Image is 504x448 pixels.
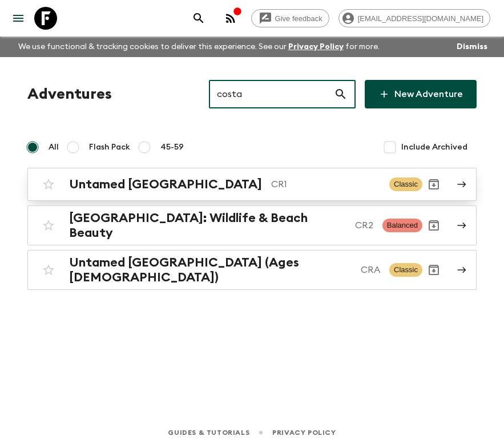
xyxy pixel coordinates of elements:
button: Archive [422,173,445,196]
a: Untamed [GEOGRAPHIC_DATA] (Ages [DEMOGRAPHIC_DATA])CRAClassicArchive [27,250,477,290]
span: 45-59 [160,142,184,153]
button: search adventures [187,7,210,30]
span: Flash Pack [89,142,130,153]
p: CRA [361,263,380,277]
span: Include Archived [401,142,467,153]
span: [EMAIL_ADDRESS][DOMAIN_NAME] [352,14,490,23]
span: Classic [389,263,422,277]
h2: Untamed [GEOGRAPHIC_DATA] (Ages [DEMOGRAPHIC_DATA]) [69,255,352,285]
span: Give feedback [269,14,329,23]
button: Archive [422,214,445,237]
span: Balanced [382,219,422,232]
a: Untamed [GEOGRAPHIC_DATA]CR1ClassicArchive [27,168,477,201]
p: CR2 [355,219,373,232]
h1: Adventures [27,83,112,106]
a: Give feedback [251,9,329,27]
p: We use functional & tracking cookies to deliver this experience. See our for more. [14,37,384,57]
button: Dismiss [454,39,490,55]
h2: [GEOGRAPHIC_DATA]: Wildlife & Beach Beauty [69,211,346,240]
button: Archive [422,259,445,281]
a: Privacy Policy [272,426,336,439]
h2: Untamed [GEOGRAPHIC_DATA] [69,177,262,192]
span: All [49,142,59,153]
div: [EMAIL_ADDRESS][DOMAIN_NAME] [338,9,490,27]
a: New Adventure [365,80,477,108]
a: Privacy Policy [288,43,344,51]
a: Guides & Tutorials [168,426,249,439]
a: [GEOGRAPHIC_DATA]: Wildlife & Beach BeautyCR2BalancedArchive [27,205,477,245]
input: e.g. AR1, Argentina [209,78,334,110]
p: CR1 [271,177,380,191]
span: Classic [389,177,422,191]
button: menu [7,7,30,30]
